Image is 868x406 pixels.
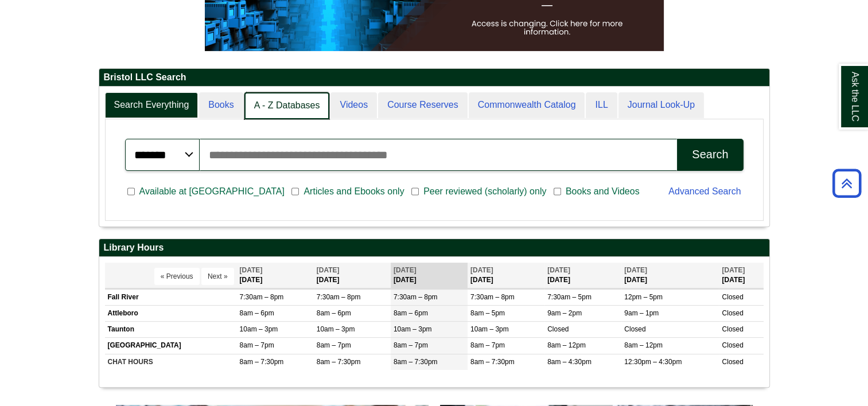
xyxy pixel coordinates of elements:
span: Peer reviewed (scholarly) only [419,185,551,198]
th: [DATE] [719,263,763,288]
span: 7:30am – 5pm [547,293,591,301]
a: Books [199,92,243,118]
td: Taunton [105,322,237,338]
span: 12:30pm – 4:30pm [624,358,682,366]
span: 10am – 3pm [240,325,278,333]
span: Closed [722,358,743,366]
span: 8am – 5pm [470,309,505,317]
span: [DATE] [394,266,417,274]
span: Books and Videos [561,185,644,198]
span: [DATE] [624,266,647,274]
span: 8am – 7:30pm [394,358,438,366]
span: 8am – 7pm [240,341,274,349]
button: Search [677,139,743,171]
span: [DATE] [317,266,340,274]
span: 8am – 7:30pm [317,358,361,366]
span: 10am – 3pm [317,325,355,333]
span: 8am – 6pm [317,309,351,317]
input: Peer reviewed (scholarly) only [411,186,419,197]
th: [DATE] [544,263,621,288]
a: Search Everything [105,92,198,118]
span: 8am – 4:30pm [547,358,591,366]
span: 8am – 12pm [624,341,663,349]
span: [DATE] [722,266,745,274]
th: [DATE] [237,263,314,288]
span: Closed [722,309,743,317]
span: [DATE] [240,266,263,274]
span: 8am – 12pm [547,341,586,349]
a: Back to Top [828,175,865,191]
span: Closed [624,325,645,333]
th: [DATE] [391,263,468,288]
a: ILL [586,92,617,118]
span: 8am – 7:30pm [470,358,515,366]
a: Commonwealth Catalog [469,92,585,118]
th: [DATE] [468,263,544,288]
span: 12pm – 5pm [624,293,663,301]
span: 8am – 7pm [394,341,428,349]
span: [DATE] [547,266,570,274]
span: Articles and Ebooks only [299,185,408,198]
a: A - Z Databases [244,92,330,119]
span: 10am – 3pm [394,325,432,333]
input: Articles and Ebooks only [291,186,299,197]
span: 8am – 7pm [317,341,351,349]
span: 8am – 7:30pm [240,358,284,366]
a: Advanced Search [668,186,741,196]
div: Search [692,148,728,161]
h2: Bristol LLC Search [99,69,769,87]
h2: Library Hours [99,239,769,257]
a: Course Reserves [378,92,468,118]
span: 8am – 6pm [240,309,274,317]
span: Available at [GEOGRAPHIC_DATA] [135,185,289,198]
span: 8am – 6pm [394,309,428,317]
td: CHAT HOURS [105,354,237,370]
input: Available at [GEOGRAPHIC_DATA] [127,186,135,197]
span: Closed [722,325,743,333]
span: Closed [722,341,743,349]
a: Journal Look-Up [618,92,704,118]
span: 10am – 3pm [470,325,509,333]
span: 8am – 7pm [470,341,505,349]
button: Next » [201,268,234,285]
span: Closed [547,325,569,333]
input: Books and Videos [554,186,561,197]
span: [DATE] [470,266,493,274]
span: 7:30am – 8pm [394,293,438,301]
th: [DATE] [621,263,719,288]
a: Videos [330,92,377,118]
span: 7:30am – 8pm [240,293,284,301]
span: Closed [722,293,743,301]
td: Attleboro [105,306,237,322]
span: 9am – 1pm [624,309,659,317]
th: [DATE] [314,263,391,288]
td: Fall River [105,289,237,305]
span: 7:30am – 8pm [470,293,515,301]
span: 9am – 2pm [547,309,582,317]
span: 7:30am – 8pm [317,293,361,301]
button: « Previous [154,268,200,285]
td: [GEOGRAPHIC_DATA] [105,338,237,354]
